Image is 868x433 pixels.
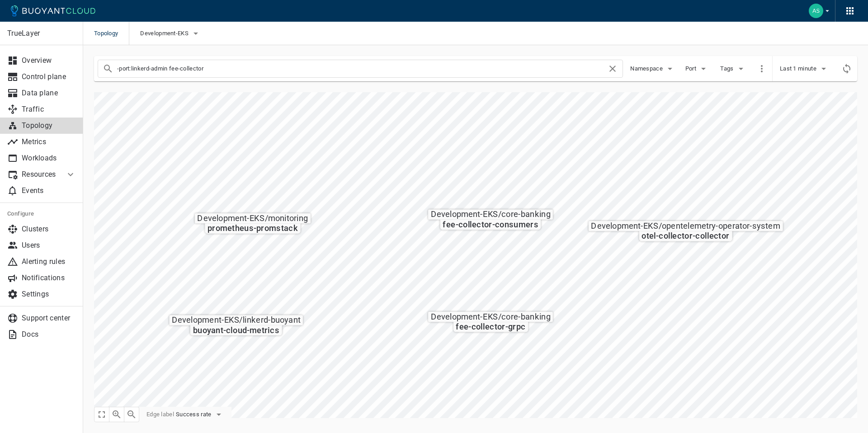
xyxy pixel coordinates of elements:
[630,62,675,75] button: Namespace
[140,30,190,37] span: Development-EKS
[22,330,76,339] p: Docs
[22,186,76,195] p: Events
[22,241,76,250] p: Users
[780,62,829,75] button: Last 1 minute
[176,408,224,421] button: Success rate
[22,257,76,266] p: Alerting rules
[22,105,76,114] p: Traffic
[719,62,748,75] button: Tags
[94,22,129,45] span: Topology
[140,27,201,40] button: Development-EKS
[7,29,75,38] p: TrueLayer
[22,273,76,282] p: Notifications
[22,56,76,65] p: Overview
[22,154,76,163] p: Workloads
[22,225,76,234] p: Clusters
[22,314,76,323] p: Support center
[117,62,607,75] input: Search
[685,65,698,72] span: Port
[176,411,213,418] span: Success rate
[146,411,174,418] span: Edge label
[7,210,76,217] h5: Configure
[22,72,76,81] p: Control plane
[22,137,76,146] p: Metrics
[22,170,58,179] p: Resources
[840,62,854,75] div: Refresh metrics
[630,65,665,72] span: Namespace
[780,65,818,72] span: Last 1 minute
[22,89,76,98] p: Data plane
[22,121,76,130] p: Topology
[720,65,735,72] span: Tags
[22,290,76,299] p: Settings
[809,4,823,18] img: Andrei-Cornel Sorbun
[683,62,712,75] button: Port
